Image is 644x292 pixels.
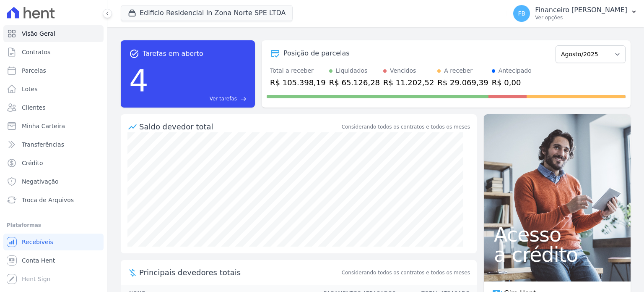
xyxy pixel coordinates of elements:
button: FB Financeiro [PERSON_NAME] Ver opções [506,2,644,25]
a: Minha Carteira [3,118,104,134]
div: Total a receber [270,66,326,75]
a: Parcelas [3,62,104,79]
div: Vencidos [390,66,416,75]
div: Liquidados [336,66,368,75]
div: Posição de parcelas [283,48,350,58]
div: Saldo devedor total [139,121,340,132]
span: Tarefas em aberto [143,49,203,59]
a: Transferências [3,136,104,153]
div: R$ 11.202,52 [383,77,434,88]
a: Negativação [3,173,104,190]
span: Negativação [22,177,59,186]
button: Edificio Residencial In Zona Norte SPE LTDA [121,5,293,21]
p: Financeiro [PERSON_NAME] [535,6,627,14]
div: 4 [129,59,148,103]
span: Recebíveis [22,238,53,246]
span: Principais devedores totais [139,267,340,278]
p: Ver opções [535,14,627,21]
div: Plataformas [7,220,100,230]
span: Crédito [22,159,43,167]
span: Acesso [494,224,621,245]
a: Lotes [3,81,104,97]
span: Visão Geral [22,29,55,38]
a: Conta Hent [3,252,104,269]
div: Antecipado [499,66,532,75]
span: Minha Carteira [22,122,65,130]
a: Contratos [3,44,104,61]
a: Crédito [3,155,104,171]
a: Clientes [3,99,104,116]
div: R$ 29.069,39 [437,77,488,88]
div: A receber [444,66,473,75]
span: east [240,96,247,102]
span: Clientes [22,103,45,112]
span: Troca de Arquivos [22,196,74,204]
a: Troca de Arquivos [3,192,104,208]
div: R$ 105.398,19 [270,77,326,88]
span: Parcelas [22,66,46,75]
span: FB [518,11,525,16]
span: Conta Hent [22,256,55,265]
div: Considerando todos os contratos e todos os meses [342,123,470,131]
div: R$ 0,00 [492,77,532,88]
span: Ver tarefas [210,95,237,103]
span: Contratos [22,48,50,56]
span: Lotes [22,85,38,93]
span: a crédito [494,245,621,265]
div: R$ 65.126,28 [329,77,380,88]
span: Transferências [22,140,64,149]
span: task_alt [129,49,139,59]
span: Considerando todos os contratos e todos os meses [342,269,470,276]
a: Ver tarefas east [152,95,247,103]
a: Visão Geral [3,25,104,42]
a: Recebíveis [3,234,104,250]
